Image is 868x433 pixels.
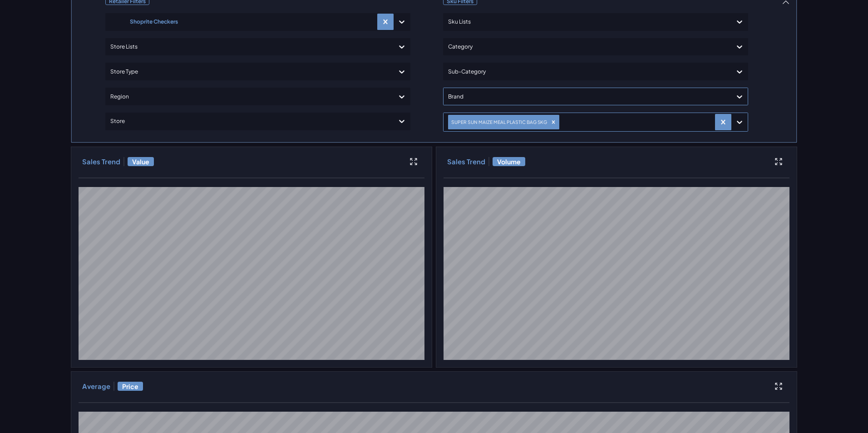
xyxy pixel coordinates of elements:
div: Remove SUPER SUN MAIZE MEAL PLASTIC BAG 5KG [548,119,558,125]
div: Category [448,39,727,54]
div: Brand [448,89,727,104]
h3: Average [82,382,110,391]
h3: Sales Trend [82,157,120,166]
span: Value [128,157,154,166]
div: Sub-Category [448,64,727,79]
div: Sku Lists [448,15,727,29]
span: Price [118,382,143,391]
div: Region [110,89,389,104]
h3: Sales Trend [447,157,485,166]
div: Store Lists [110,39,389,54]
div: Shoprite Checkers [110,15,197,29]
div: Store Type [110,64,389,79]
div: SUPER SUN MAIZE MEAL PLASTIC BAG 5KG [449,117,548,127]
span: Volume [493,157,525,166]
div: Store [110,114,389,128]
